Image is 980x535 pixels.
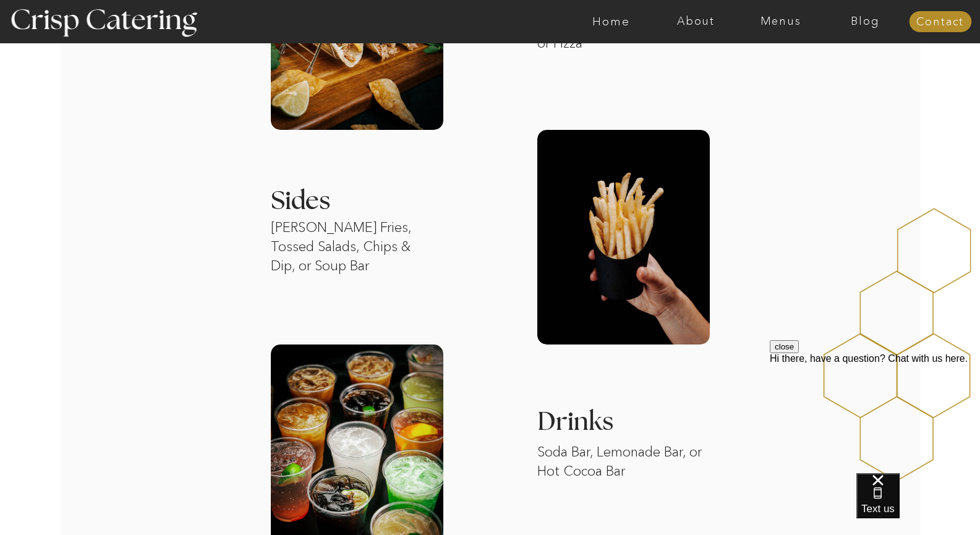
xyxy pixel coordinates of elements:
h3: Drinks [537,409,735,435]
iframe: podium webchat widget bubble [856,473,980,535]
a: About [654,15,738,28]
a: Blog [823,15,908,28]
p: [PERSON_NAME] Fries, Tossed Salads, Chips & Dip, or Soup Bar [271,218,437,293]
p: Soda Bar, Lemonade Bar, or Hot Cocoa Bar [537,443,705,503]
a: Contact [909,16,971,28]
p: Paninis, Taco Bar, or Pizza [537,15,649,75]
a: Home [569,15,654,28]
a: Menus [738,15,823,28]
iframe: podium webchat widget prompt [770,340,980,489]
h3: Sides [271,189,469,215]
